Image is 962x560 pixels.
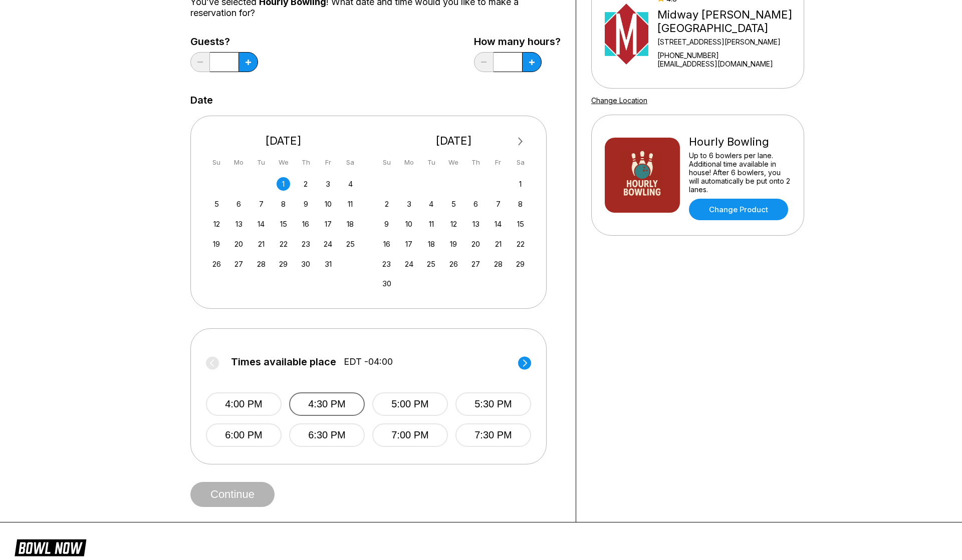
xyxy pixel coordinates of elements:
[299,177,313,191] div: Choose Thursday, October 2nd, 2025
[657,51,800,60] div: [PHONE_NUMBER]
[689,199,788,220] a: Change Product
[231,356,336,367] span: Times available place
[469,156,483,169] div: Th
[402,217,416,231] div: Choose Monday, November 10th, 2025
[379,176,529,291] div: month 2025-11
[210,237,223,251] div: Choose Sunday, October 19th, 2025
[514,257,527,271] div: Choose Saturday, November 29th, 2025
[514,156,527,169] div: Sa
[447,156,460,169] div: We
[344,237,357,251] div: Choose Saturday, October 25th, 2025
[474,36,561,47] label: How many hours?
[299,237,313,251] div: Choose Thursday, October 23rd, 2025
[605,138,680,213] img: Hourly Bowling
[206,423,282,447] button: 6:00 PM
[321,237,335,251] div: Choose Friday, October 24th, 2025
[380,257,393,271] div: Choose Sunday, November 23rd, 2025
[372,423,448,447] button: 7:00 PM
[447,217,460,231] div: Choose Wednesday, November 12th, 2025
[372,392,448,416] button: 5:00 PM
[210,217,223,231] div: Choose Sunday, October 12th, 2025
[402,237,416,251] div: Choose Monday, November 17th, 2025
[277,257,290,271] div: Choose Wednesday, October 29th, 2025
[424,217,438,231] div: Choose Tuesday, November 11th, 2025
[689,151,791,194] div: Up to 6 bowlers per lane. Additional time available in house! After 6 bowlers, you will automatic...
[492,197,505,211] div: Choose Friday, November 7th, 2025
[232,257,246,271] div: Choose Monday, October 27th, 2025
[455,392,531,416] button: 5:30 PM
[657,38,800,46] div: [STREET_ADDRESS][PERSON_NAME]
[402,257,416,271] div: Choose Monday, November 24th, 2025
[492,156,505,169] div: Fr
[469,217,483,231] div: Choose Thursday, November 13th, 2025
[344,156,357,169] div: Sa
[402,156,416,169] div: Mo
[380,156,393,169] div: Su
[299,257,313,271] div: Choose Thursday, October 30th, 2025
[321,217,335,231] div: Choose Friday, October 17th, 2025
[424,156,438,169] div: Tu
[514,237,527,251] div: Choose Saturday, November 22nd, 2025
[277,217,290,231] div: Choose Wednesday, October 15th, 2025
[232,237,246,251] div: Choose Monday, October 20th, 2025
[591,96,647,105] a: Change Location
[469,257,483,271] div: Choose Thursday, November 27th, 2025
[344,217,357,231] div: Choose Saturday, October 18th, 2025
[447,257,460,271] div: Choose Wednesday, November 26th, 2025
[492,217,505,231] div: Choose Friday, November 14th, 2025
[255,217,268,231] div: Choose Tuesday, October 14th, 2025
[277,156,290,169] div: We
[513,134,529,150] button: Next Month
[210,197,223,211] div: Choose Sunday, October 5th, 2025
[447,197,460,211] div: Choose Wednesday, November 5th, 2025
[344,197,357,211] div: Choose Saturday, October 11th, 2025
[210,257,223,271] div: Choose Sunday, October 26th, 2025
[190,95,213,106] label: Date
[657,60,800,68] a: [EMAIL_ADDRESS][DOMAIN_NAME]
[344,177,357,191] div: Choose Saturday, October 4th, 2025
[380,217,393,231] div: Choose Sunday, November 9th, 2025
[255,237,268,251] div: Choose Tuesday, October 21st, 2025
[277,177,290,191] div: Choose Wednesday, October 1st, 2025
[277,197,290,211] div: Choose Wednesday, October 8th, 2025
[514,177,527,191] div: Choose Saturday, November 1st, 2025
[321,156,335,169] div: Fr
[380,277,393,290] div: Choose Sunday, November 30th, 2025
[206,392,282,416] button: 4:00 PM
[277,237,290,251] div: Choose Wednesday, October 22nd, 2025
[299,156,313,169] div: Th
[190,36,258,47] label: Guests?
[321,197,335,211] div: Choose Friday, October 10th, 2025
[255,257,268,271] div: Choose Tuesday, October 28th, 2025
[689,135,791,149] div: Hourly Bowling
[210,156,223,169] div: Su
[380,197,393,211] div: Choose Sunday, November 2nd, 2025
[657,8,800,35] div: Midway [PERSON_NAME][GEOGRAPHIC_DATA]
[206,134,361,148] div: [DATE]
[455,423,531,447] button: 7:30 PM
[344,356,393,367] span: EDT -04:00
[492,257,505,271] div: Choose Friday, November 28th, 2025
[376,134,532,148] div: [DATE]
[514,197,527,211] div: Choose Saturday, November 8th, 2025
[232,197,246,211] div: Choose Monday, October 6th, 2025
[289,392,365,416] button: 4:30 PM
[232,217,246,231] div: Choose Monday, October 13th, 2025
[321,177,335,191] div: Choose Friday, October 3rd, 2025
[492,237,505,251] div: Choose Friday, November 21st, 2025
[424,257,438,271] div: Choose Tuesday, November 25th, 2025
[469,197,483,211] div: Choose Thursday, November 6th, 2025
[299,217,313,231] div: Choose Thursday, October 16th, 2025
[424,197,438,211] div: Choose Tuesday, November 4th, 2025
[469,237,483,251] div: Choose Thursday, November 20th, 2025
[255,156,268,169] div: Tu
[514,217,527,231] div: Choose Saturday, November 15th, 2025
[299,197,313,211] div: Choose Thursday, October 9th, 2025
[208,176,359,271] div: month 2025-10
[321,257,335,271] div: Choose Friday, October 31st, 2025
[424,237,438,251] div: Choose Tuesday, November 18th, 2025
[402,197,416,211] div: Choose Monday, November 3rd, 2025
[255,197,268,211] div: Choose Tuesday, October 7th, 2025
[380,237,393,251] div: Choose Sunday, November 16th, 2025
[289,423,365,447] button: 6:30 PM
